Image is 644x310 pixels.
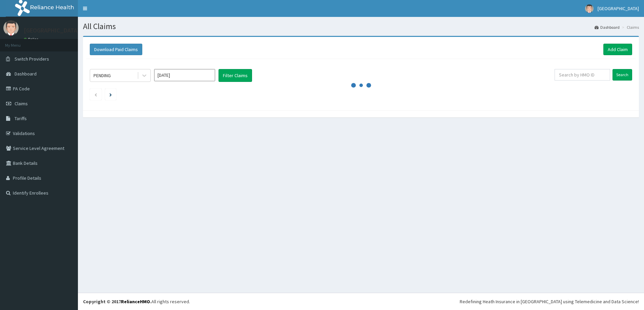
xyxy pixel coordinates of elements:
span: Claims [15,101,28,107]
a: Next page [109,91,112,97]
div: Redefining Heath Insurance in [GEOGRAPHIC_DATA] using Telemedicine and Data Science! [460,298,639,305]
img: User Image [3,20,19,36]
span: Switch Providers [15,56,49,62]
input: Search [612,69,632,81]
footer: All rights reserved. [78,293,644,310]
h1: All Claims [83,22,639,31]
a: Online [24,37,40,42]
strong: Copyright © 2017 . [83,298,151,305]
a: RelianceHMO [121,298,150,305]
img: User Image [585,4,594,13]
a: Add Claim [603,44,632,55]
button: Filter Claims [219,69,252,82]
a: Previous page [94,91,97,97]
span: [GEOGRAPHIC_DATA] [598,5,639,12]
div: PENDING [94,72,111,79]
span: Tariffs [15,115,27,121]
li: Claims [620,24,639,30]
input: Select Month and Year [154,69,215,81]
button: Download Paid Claims [90,44,142,55]
p: [GEOGRAPHIC_DATA] [24,27,80,34]
span: Dashboard [15,71,37,77]
input: Search by HMO ID [555,69,610,81]
svg: audio-loading [351,75,371,95]
a: Dashboard [595,24,620,30]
